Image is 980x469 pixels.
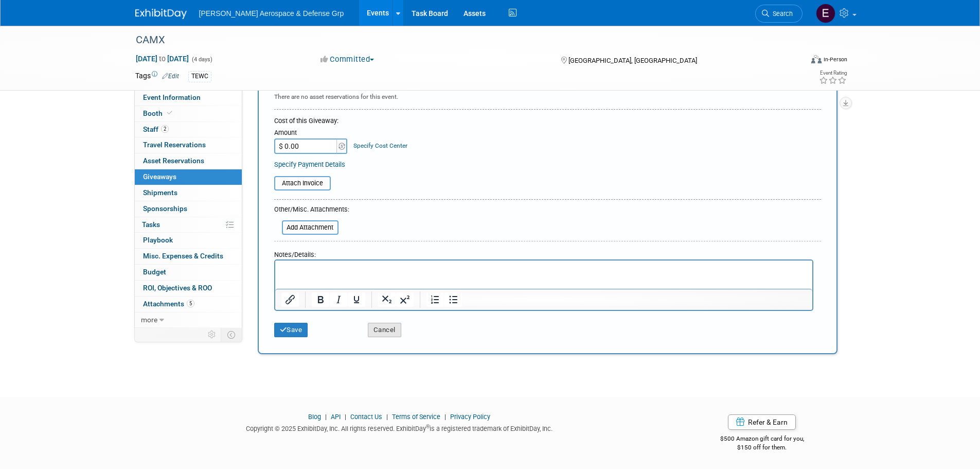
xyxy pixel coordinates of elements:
img: Eva Weber [816,4,835,23]
span: Staff [143,125,169,133]
button: Save [274,323,308,337]
button: Cancel [368,323,401,337]
div: Copyright © 2025 ExhibitDay, Inc. All rights reserved. ExhibitDay is a registered trademark of Ex... [135,422,664,433]
span: to [157,55,167,63]
button: Bullet list [444,292,462,307]
button: Insert/edit link [281,292,299,307]
div: TEWC [188,71,211,82]
span: Search [769,10,793,18]
button: Underline [348,292,365,307]
span: | [442,413,449,421]
button: Subscript [378,292,396,307]
span: Shipments [143,188,177,197]
span: (4 days) [191,56,212,63]
span: | [384,413,390,421]
td: Toggle Event Tabs [221,328,242,341]
div: $150 off for them. [679,443,845,452]
iframe: Rich Text Area [275,260,812,289]
a: API [331,413,341,421]
a: Sponsorships [135,201,242,217]
sup: ® [426,424,430,429]
a: Refer & Earn [728,414,796,430]
a: Event Information [135,90,242,106]
a: Budget [135,265,242,280]
a: Asset Reservations [135,153,242,169]
a: Misc. Expenses & Credits [135,249,242,264]
span: 2 [161,125,169,133]
span: Budget [143,268,166,276]
div: In-Person [823,56,847,63]
a: Tasks [135,217,242,233]
div: Cost of this Giveaway: [274,116,821,126]
div: Event Rating [819,71,847,76]
button: Bold [312,292,329,307]
span: Sponsorships [143,204,187,213]
span: Playbook [143,236,173,244]
span: | [342,413,349,421]
i: Booth reservation complete [167,110,172,116]
a: Contact Us [350,413,382,421]
span: more [141,316,157,324]
span: Misc. Expenses & Credits [143,252,223,260]
span: Giveaways [143,172,176,181]
img: Format-Inperson.png [811,55,822,63]
span: 5 [187,300,194,307]
div: Other/Misc. Attachments: [274,205,349,217]
a: Attachments5 [135,297,242,312]
a: Giveaways [135,169,242,185]
button: Numbered list [426,292,444,307]
a: Staff2 [135,122,242,137]
span: Asset Reservations [143,157,204,165]
a: Privacy Policy [450,413,490,421]
td: Tags [135,71,179,82]
span: ROI, Objectives & ROO [143,284,212,292]
div: $500 Amazon gift card for you, [679,428,845,451]
span: [GEOGRAPHIC_DATA], [GEOGRAPHIC_DATA] [568,57,697,64]
button: Italic [330,292,347,307]
span: Attachments [143,300,194,308]
span: Travel Reservations [143,141,206,149]
a: Specify Cost Center [353,142,407,149]
span: | [323,413,329,421]
img: ExhibitDay [135,9,187,19]
a: Specify Payment Details [274,161,345,168]
div: Notes/Details: [274,246,813,259]
div: Event Format [742,54,848,69]
div: CAMX [132,31,787,49]
button: Committed [317,54,378,65]
a: Travel Reservations [135,137,242,153]
a: Search [755,5,803,23]
span: [DATE] [DATE] [135,54,189,63]
div: Amount [274,128,349,138]
span: [PERSON_NAME] Aerospace & Defense Grp [199,9,344,18]
td: Personalize Event Tab Strip [203,328,221,341]
a: Terms of Service [392,413,440,421]
a: Edit [162,73,179,80]
button: Superscript [396,292,414,307]
a: Shipments [135,185,242,201]
a: Booth [135,106,242,121]
span: Event Information [143,93,201,101]
a: Blog [308,413,321,421]
div: There are no asset reservations for this event. [274,90,821,101]
a: more [135,312,242,328]
a: Playbook [135,233,242,248]
span: Booth [143,109,174,117]
span: Tasks [142,220,160,229]
a: ROI, Objectives & ROO [135,281,242,296]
